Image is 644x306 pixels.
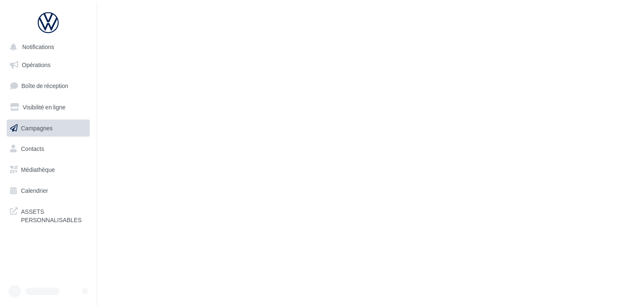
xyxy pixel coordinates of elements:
span: Boîte de réception [21,82,68,89]
span: Médiathèque [21,166,55,173]
a: Contacts [5,140,91,158]
a: Boîte de réception [5,77,91,95]
span: Calendrier [21,187,48,194]
a: Visibilité en ligne [5,99,91,116]
span: Contacts [21,145,44,152]
span: Visibilité en ligne [23,104,65,111]
span: Campagnes [21,124,53,131]
span: Opérations [22,61,50,68]
a: Calendrier [5,182,91,200]
a: Médiathèque [5,161,91,179]
a: Campagnes [5,119,91,137]
span: ASSETS PERSONNALISABLES [21,206,86,224]
a: ASSETS PERSONNALISABLES [5,202,91,227]
span: Notifications [22,44,54,51]
a: Opérations [5,56,91,74]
